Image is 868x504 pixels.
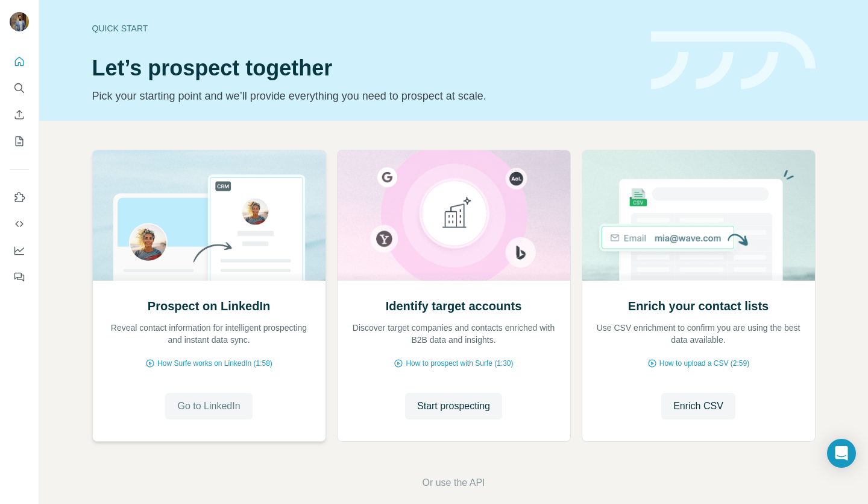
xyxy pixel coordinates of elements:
[10,266,29,288] button: Feedback
[406,358,513,369] span: How to prospect with Surfe (1:30)
[337,150,571,281] img: Identify target accounts
[661,393,735,419] button: Enrich CSV
[582,150,816,281] img: Enrich your contact lists
[10,51,29,72] button: Quick start
[386,298,522,314] h2: Identify target accounts
[405,393,502,419] button: Start prospecting
[10,12,29,31] img: Avatar
[92,56,637,80] h1: Let’s prospect together
[92,150,326,281] img: Prospect on LinkedIn
[350,322,558,346] p: Discover target companies and contacts enriched with B2B data and insights.
[659,358,749,369] span: How to upload a CSV (2:59)
[10,77,29,99] button: Search
[628,298,769,314] h2: Enrich your contact lists
[651,31,816,90] img: banner
[177,399,240,413] span: Go to LinkedIn
[417,399,490,413] span: Start prospecting
[157,358,272,369] span: How Surfe works on LinkedIn (1:58)
[10,130,29,152] button: My lists
[10,104,29,126] button: Enrich CSV
[92,22,637,34] div: Quick start
[10,213,29,235] button: Use Surfe API
[10,187,29,208] button: Use Surfe on LinkedIn
[148,298,270,314] h2: Prospect on LinkedIn
[10,240,29,261] button: Dashboard
[92,88,637,104] p: Pick your starting point and we’ll provide everything you need to prospect at scale.
[422,476,485,490] button: Or use the API
[594,322,803,346] p: Use CSV enrichment to confirm you are using the best data available.
[105,322,313,346] p: Reveal contact information for intelligent prospecting and instant data sync.
[827,439,856,468] div: Open Intercom Messenger
[165,393,252,419] button: Go to LinkedIn
[673,399,723,413] span: Enrich CSV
